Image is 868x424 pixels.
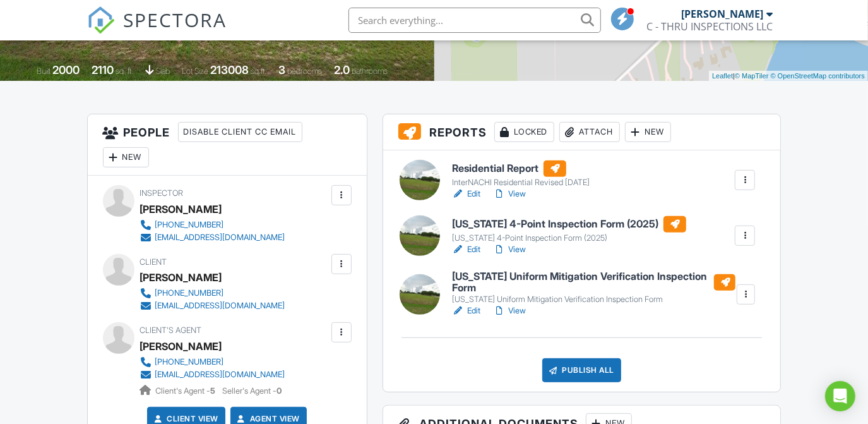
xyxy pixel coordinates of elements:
div: Attach [559,122,620,142]
div: [EMAIL_ADDRESS][DOMAIN_NAME] [155,301,285,311]
h3: People [88,114,367,176]
div: [PERSON_NAME] [682,8,764,20]
a: Edit [452,243,480,256]
span: Client's Agent - [156,386,218,396]
span: Inspector [140,188,184,198]
a: SPECTORA [87,17,227,44]
div: [PHONE_NUMBER] [155,220,224,230]
span: slab [156,66,170,76]
span: bathrooms [352,66,388,76]
div: [PHONE_NUMBER] [155,357,224,367]
div: [PERSON_NAME] [140,200,222,219]
div: [EMAIL_ADDRESS][DOMAIN_NAME] [155,370,285,380]
a: Residential Report InterNACHI Residential Revised [DATE] [452,161,590,188]
div: [PERSON_NAME] [140,268,222,287]
div: | [709,71,868,82]
span: sq.ft. [251,66,266,76]
a: [PERSON_NAME] [140,337,222,356]
span: sq. ft. [116,66,133,76]
div: Locked [494,122,554,142]
a: [PHONE_NUMBER] [140,356,285,368]
div: 2000 [52,63,80,76]
a: © OpenStreetMap contributors [771,72,865,80]
strong: 0 [277,386,282,396]
a: [EMAIL_ADDRESS][DOMAIN_NAME] [140,368,285,381]
a: Edit [452,188,480,200]
a: [EMAIL_ADDRESS][DOMAIN_NAME] [140,231,285,244]
div: [PHONE_NUMBER] [155,288,224,298]
span: bedrooms [287,66,322,76]
a: Leaflet [712,72,733,80]
div: [US_STATE] Uniform Mitigation Verification Inspection Form [452,294,735,305]
h6: Residential Report [452,161,590,177]
h6: [US_STATE] Uniform Mitigation Verification Inspection Form [452,271,735,293]
div: 213008 [210,63,249,76]
input: Search everything... [348,8,601,33]
div: Publish All [542,358,621,382]
a: [EMAIL_ADDRESS][DOMAIN_NAME] [140,300,285,312]
div: C - THRU INSPECTIONS LLC [647,20,773,33]
div: [US_STATE] 4-Point Inspection Form (2025) [452,233,686,243]
a: [PHONE_NUMBER] [140,287,285,300]
div: 3 [278,63,285,76]
span: Built [37,66,51,76]
strong: 5 [211,386,216,396]
h6: [US_STATE] 4-Point Inspection Form (2025) [452,216,686,233]
a: © MapTiler [735,72,769,80]
span: SPECTORA [124,6,227,33]
div: Disable Client CC Email [178,122,302,142]
span: Client's Agent [140,325,202,335]
div: InterNACHI Residential Revised [DATE] [452,178,590,188]
div: 2.0 [334,63,350,76]
span: Lot Size [182,66,208,76]
a: Edit [452,305,480,317]
div: New [103,147,149,167]
a: View [493,243,526,256]
div: New [625,122,671,142]
div: [EMAIL_ADDRESS][DOMAIN_NAME] [155,233,285,243]
a: [PHONE_NUMBER] [140,219,285,231]
a: View [493,305,526,317]
img: The Best Home Inspection Software - Spectora [87,6,115,34]
div: 2110 [92,63,114,76]
span: Client [140,257,167,267]
h3: Reports [383,114,781,150]
a: [US_STATE] Uniform Mitigation Verification Inspection Form [US_STATE] Uniform Mitigation Verifica... [452,271,735,305]
span: Seller's Agent - [223,386,282,396]
div: Open Intercom Messenger [825,381,855,411]
a: [US_STATE] 4-Point Inspection Form (2025) [US_STATE] 4-Point Inspection Form (2025) [452,216,686,244]
a: View [493,188,526,200]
